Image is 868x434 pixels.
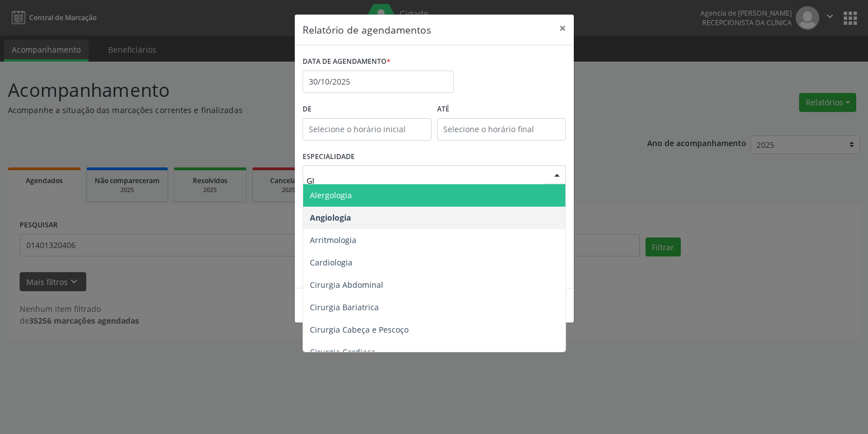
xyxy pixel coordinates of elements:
[437,101,566,118] label: ATÉ
[307,169,543,192] input: Seleciona uma especialidade
[303,22,431,37] h5: Relatório de agendamentos
[303,148,355,166] label: ESPECIALIDADE
[303,101,431,118] label: De
[310,347,375,357] span: Cirurgia Cardiaca
[551,15,574,42] button: Close
[310,257,352,268] span: Cardiologia
[303,53,391,71] label: DATA DE AGENDAMENTO
[310,324,409,335] span: Cirurgia Cabeça e Pescoço
[310,302,379,312] span: Cirurgia Bariatrica
[310,190,352,200] span: Alergologia
[303,71,454,93] input: Selecione uma data ou intervalo
[310,235,356,245] span: Arritmologia
[310,279,383,290] span: Cirurgia Abdominal
[303,118,431,141] input: Selecione o horário inicial
[310,212,351,223] span: Angiologia
[437,118,566,141] input: Selecione o horário final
